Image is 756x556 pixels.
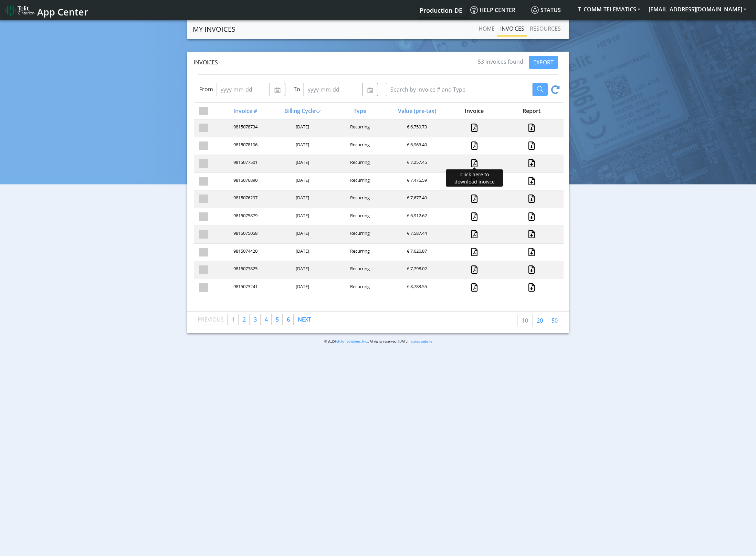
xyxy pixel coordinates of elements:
span: Help center [470,6,515,14]
a: RESOURCES [527,22,564,35]
div: Recurring [330,230,388,239]
div: [DATE] [273,283,330,293]
div: € 7,798.02 [388,265,445,275]
div: Report [502,107,559,115]
div: 9815076297 [216,195,273,204]
a: Help center [468,3,528,17]
img: knowledge.svg [470,6,478,14]
div: Recurring [330,141,388,151]
ul: Pagination [194,314,315,325]
div: € 6,750.73 [388,124,445,133]
div: 9815078734 [216,124,273,133]
div: Recurring [330,212,388,222]
div: € 6,963.40 [388,141,445,151]
span: 53 invoices found [478,58,523,65]
div: 9815074420 [216,248,273,257]
button: T_COMM-TELEMATICS [574,3,644,15]
div: Invoice [445,107,502,115]
div: € 6,912.62 [388,212,445,222]
div: € 7,587.44 [388,230,445,239]
a: 20 [532,314,547,327]
img: calendar.svg [274,87,281,93]
div: [DATE] [273,212,330,222]
label: From [199,85,213,93]
label: To [294,85,300,93]
span: 2 [243,316,246,323]
div: Recurring [330,177,388,186]
img: logo-telit-cinterion-gw-new.png [6,5,34,16]
div: 9815073825 [216,265,273,275]
div: 9815075058 [216,230,273,239]
div: 9815076890 [216,177,273,186]
div: Invoice # [216,107,273,115]
div: Value (pre-tax) [388,107,445,115]
a: INVOICES [497,22,527,35]
div: 9815075879 [216,212,273,222]
div: 9815077501 [216,159,273,168]
div: € 8,783.55 [388,283,445,293]
span: App Center [37,6,88,18]
span: 4 [265,316,268,323]
a: Status [528,3,574,17]
a: 50 [547,314,562,327]
div: € 7,257.45 [388,159,445,168]
span: 5 [276,316,279,323]
div: 9815078106 [216,141,273,151]
input: yyyy-mm-dd [303,83,363,96]
img: calendar.svg [367,87,374,93]
p: © 2025 . All rights reserved. [DATE] | [194,339,562,344]
div: [DATE] [273,230,330,239]
div: € 7,476.59 [388,177,445,186]
img: status.svg [531,6,539,14]
span: Previous [198,316,224,323]
a: Next page [294,314,315,325]
span: 3 [254,316,257,323]
a: Status website [411,339,432,344]
div: Recurring [330,195,388,204]
div: Recurring [330,159,388,168]
input: Search by Invoice # and Type [386,83,533,96]
div: Billing Cycle [273,107,330,115]
div: Recurring [330,124,388,133]
span: Status [531,6,561,14]
div: [DATE] [273,124,330,133]
button: EXPORT [529,56,558,69]
div: € 7,677.40 [388,195,445,204]
button: [EMAIL_ADDRESS][DOMAIN_NAME] [644,3,750,15]
span: 6 [287,316,290,323]
div: 9815073241 [216,283,273,293]
a: Home [476,22,497,35]
div: € 7,626.87 [388,248,445,257]
div: [DATE] [273,248,330,257]
input: yyyy-mm-dd [216,83,270,96]
a: Your current platform instance [419,3,462,17]
div: Recurring [330,248,388,257]
div: Click here to download inoivce [446,169,503,187]
a: Telit IoT Solutions, Inc. [335,339,368,344]
div: [DATE] [273,177,330,186]
div: Recurring [330,265,388,275]
span: Production-DE [420,6,462,14]
div: [DATE] [273,265,330,275]
div: [DATE] [273,159,330,168]
span: Invoices [194,59,218,66]
span: 1 [232,316,235,323]
a: App Center [6,3,87,18]
div: Type [330,107,388,115]
div: [DATE] [273,141,330,151]
div: Recurring [330,283,388,293]
div: [DATE] [273,195,330,204]
a: MY INVOICES [193,22,235,36]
